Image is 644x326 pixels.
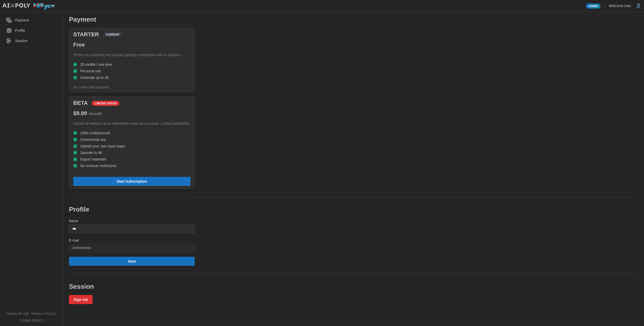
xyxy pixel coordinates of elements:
[73,177,190,186] button: Start Subscription
[69,15,195,24] h2: Payment
[80,164,116,168] span: No revenue restrictions
[69,238,79,243] label: E-mail
[69,257,195,266] button: Save
[80,144,125,148] span: Upload your own input maps
[73,31,99,39] h3: STARTER
[69,295,93,304] button: Sign out
[69,205,195,214] h2: Profile
[3,25,60,36] a: Profile
[73,85,190,90] p: No credit card required.
[73,41,190,49] h3: Free
[609,3,631,8] p: Welcome, max
[73,121,190,126] p: Unlock all features at an unbeatable early-access price. Limited availability.
[31,312,56,316] a: privacy policy
[2,3,55,10] img: AIxPoly PBRgen
[73,52,190,57] p: Perfect for exploring the tool and getting comfortable with its features.
[80,151,102,154] span: Upscale to 4K
[588,4,598,8] span: Admin
[80,131,110,135] span: 1000 credits/month
[69,282,195,291] h2: Session
[15,18,29,22] span: Payment
[3,15,60,25] a: Payment
[73,110,190,117] h3: $ 9.99
[19,319,43,323] a: cookie policy
[106,32,120,37] span: CURRENT
[95,101,117,106] span: LIMITED OFFER
[80,76,109,79] span: Generate up to 2K
[80,138,106,141] span: Commercial use
[89,112,102,116] span: / month
[73,99,88,107] h3: BETA
[74,295,88,304] span: Sign out
[116,177,147,186] span: Start Subscription
[128,257,136,266] span: Save
[15,39,28,43] span: Session
[3,36,60,46] a: Session
[15,28,25,32] span: Profile
[80,63,112,66] span: 25 credits / one time
[6,312,29,316] a: terms of use
[80,157,106,161] span: Export materialX
[69,218,78,224] label: Name
[80,69,101,73] span: Personal use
